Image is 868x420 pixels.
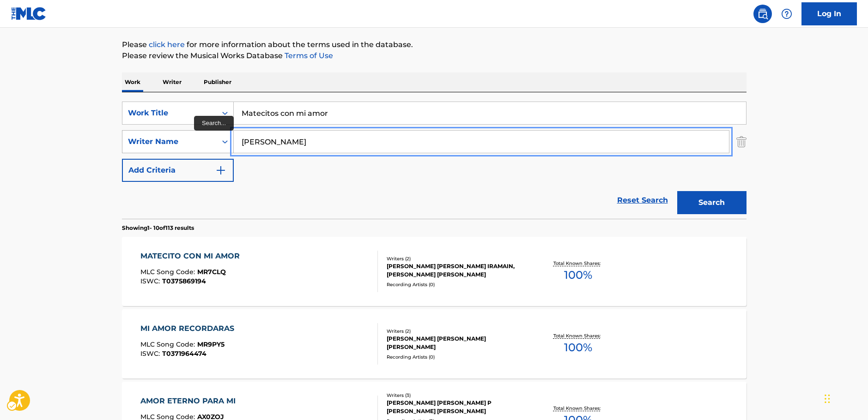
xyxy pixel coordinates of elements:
img: help [781,8,792,19]
span: MLC Song Code : [140,268,197,276]
div: Writers ( 2 ) [387,255,526,262]
a: Terms of Use [283,51,333,60]
p: Please for more information about the terms used in the database. [122,39,747,50]
img: MLC Logo [11,7,47,20]
img: search [757,8,768,19]
input: Search... [234,102,746,124]
p: Total Known Shares: [553,260,603,267]
span: T0375869194 [162,277,206,285]
span: MR9PY5 [197,340,225,348]
button: Search [677,191,747,214]
span: MR7CLQ [197,268,226,276]
div: [PERSON_NAME] [PERSON_NAME] IRAMAIN, [PERSON_NAME] [PERSON_NAME] [387,262,526,279]
img: Delete Criterion [736,130,747,153]
p: Writer [160,72,184,92]
form: Search Form [122,102,747,219]
a: MATECITO CON MI AMORMLC Song Code:MR7CLQISWC:T0375869194Writers (2)[PERSON_NAME] [PERSON_NAME] IR... [122,237,747,306]
span: 100 % [564,267,592,283]
span: 100 % [564,339,592,356]
div: [PERSON_NAME] [PERSON_NAME] [PERSON_NAME] [387,335,526,351]
div: MI AMOR RECORDARAS [140,323,239,334]
a: MI AMOR RECORDARASMLC Song Code:MR9PY5ISWC:T0371964474Writers (2)[PERSON_NAME] [PERSON_NAME] [PER... [122,309,747,378]
div: Drag [825,385,830,413]
p: Work [122,72,143,92]
div: Chat Widget [822,376,868,420]
div: Recording Artists ( 0 ) [387,354,526,360]
span: ISWC : [140,349,162,358]
div: Writers ( 3 ) [387,392,526,399]
p: Total Known Shares: [553,405,603,412]
button: Add Criteria [122,159,234,182]
div: Writer Name [128,136,211,147]
div: Writers ( 2 ) [387,328,526,335]
a: Reset Search [613,190,673,210]
div: Work Title [128,108,211,119]
div: AMOR ETERNO PARA MI [140,396,240,407]
span: T0371964474 [162,349,206,358]
span: ISWC : [140,277,162,285]
div: MATECITO CON MI AMOR [140,251,244,262]
p: Publisher [201,72,234,92]
a: click here [149,40,185,49]
input: Search... [234,131,729,153]
p: Total Known Shares: [553,332,603,339]
img: 9d2ae6d4665cec9f34b9.svg [215,165,226,176]
a: Log In [801,2,857,25]
span: MLC Song Code : [140,340,197,348]
p: Please review the Musical Works Database [122,50,747,61]
div: Recording Artists ( 0 ) [387,281,526,288]
iframe: Hubspot Iframe [822,376,868,420]
div: [PERSON_NAME] [PERSON_NAME] P [PERSON_NAME] [PERSON_NAME] [387,399,526,415]
p: Showing 1 - 10 of 113 results [122,224,194,232]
